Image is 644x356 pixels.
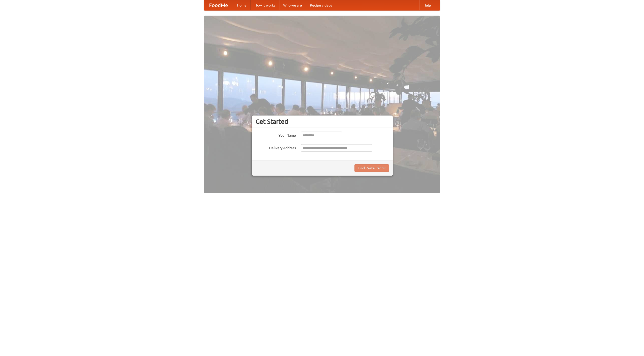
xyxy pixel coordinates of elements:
a: Home [233,0,251,10]
a: Who we are [279,0,306,10]
a: Recipe videos [306,0,336,10]
label: Delivery Address [256,144,296,150]
h3: Get Started [256,118,389,125]
a: FoodMe [204,0,233,10]
button: Find Restaurants! [354,164,389,172]
a: How it works [251,0,279,10]
label: Your Name [256,132,296,138]
a: Help [419,0,435,10]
